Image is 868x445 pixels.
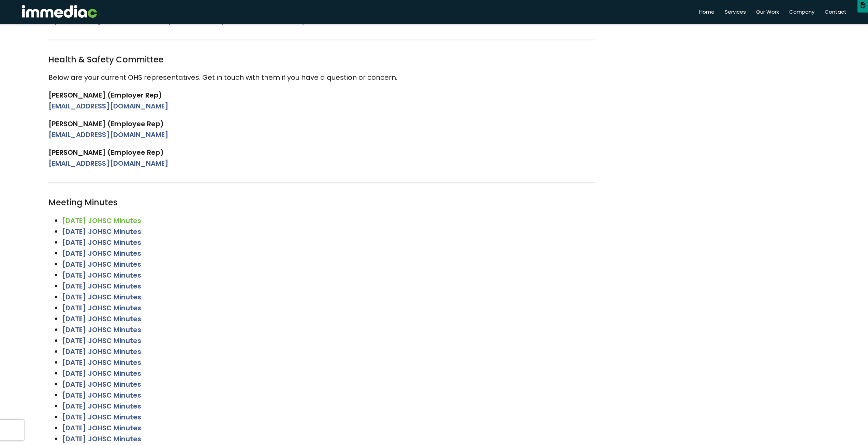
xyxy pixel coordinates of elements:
[62,423,141,433] a: [DATE] JOHSC Minutes
[824,5,846,17] a: Contact
[756,5,779,17] a: Our Work
[62,401,141,411] a: [DATE] JOHSC Minutes
[48,197,595,208] h3: Meeting Minutes
[48,159,168,168] a: [EMAIL_ADDRESS][DOMAIN_NAME]
[48,90,162,100] strong: [PERSON_NAME] (Employer Rep)
[62,325,141,335] a: [DATE] JOHSC Minutes
[62,292,141,302] a: [DATE] JOHSC Minutes
[62,314,141,324] a: [DATE] JOHSC Minutes
[789,5,814,17] a: Company
[48,130,168,139] a: [EMAIL_ADDRESS][DOMAIN_NAME]
[62,227,141,236] a: [DATE] JOHSC Minutes
[62,347,141,356] a: [DATE] JOHSC Minutes
[62,336,141,345] a: [DATE] JOHSC Minutes
[62,303,141,313] a: [DATE] JOHSC Minutes
[62,238,141,247] a: [DATE] JOHSC Minutes
[62,369,141,378] a: [DATE] JOHSC Minutes
[62,270,141,280] a: [DATE] JOHSC Minutes
[724,5,746,17] a: Services
[22,5,97,18] img: immediac
[62,380,141,389] a: [DATE] JOHSC Minutes
[48,72,595,83] p: Below are your current OHS representatives. Get in touch with them if you have a question or conc...
[62,390,141,400] a: [DATE] JOHSC Minutes
[62,358,141,367] a: [DATE] JOHSC Minutes
[48,148,164,157] strong: [PERSON_NAME] (Employee Rep)
[62,249,141,258] a: [DATE] JOHSC Minutes
[48,54,595,65] h3: Health & Safety Committee
[699,5,714,17] a: Home
[62,216,141,225] a: [DATE] JOHSC Minutes
[48,101,168,111] a: [EMAIL_ADDRESS][DOMAIN_NAME]
[48,119,164,129] strong: [PERSON_NAME] (Employee Rep)
[62,434,141,444] a: [DATE] JOHSC Minutes
[62,259,141,269] a: [DATE] JOHSC Minutes
[62,412,141,422] a: [DATE] JOHSC Minutes
[62,281,141,291] a: [DATE] JOHSC Minutes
